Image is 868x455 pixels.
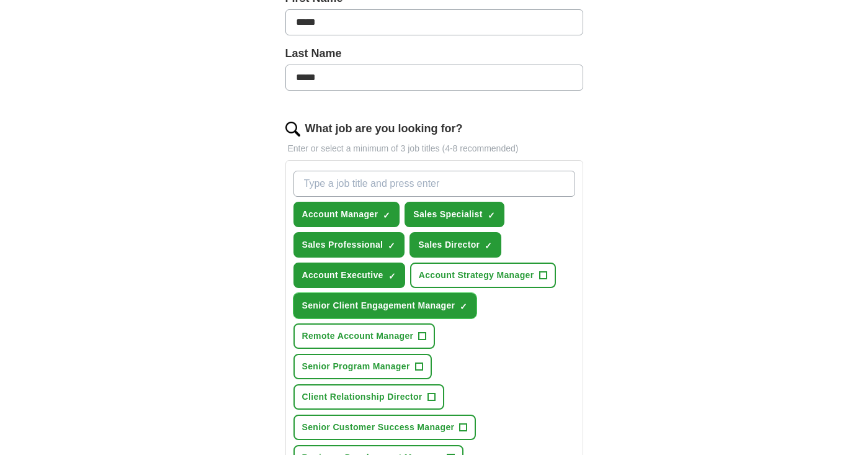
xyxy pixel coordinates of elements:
[302,330,414,343] span: Remote Account Manager
[388,271,396,281] span: ✓
[293,263,405,288] button: Account Executive✓
[293,202,400,227] button: Account Manager✓
[410,263,556,288] button: Account Strategy Manager
[293,415,477,440] button: Senior Customer Success Manager
[485,241,492,251] span: ✓
[302,238,383,251] span: Sales Professional
[419,269,534,282] span: Account Strategy Manager
[305,120,463,137] label: What job are you looking for?
[293,232,405,258] button: Sales Professional✓
[388,241,395,251] span: ✓
[409,232,501,258] button: Sales Director✓
[293,384,444,410] button: Client Relationship Director
[293,171,575,197] input: Type a job title and press enter
[405,202,504,227] button: Sales Specialist✓
[302,269,383,282] span: Account Executive
[488,210,495,220] span: ✓
[293,293,477,318] button: Senior Client Engagement Manager✓
[293,323,436,349] button: Remote Account Manager
[302,390,423,403] span: Client Relationship Director
[383,210,390,220] span: ✓
[302,360,410,373] span: Senior Program Manager
[418,238,480,251] span: Sales Director
[302,299,455,312] span: Senior Client Engagement Manager
[285,45,583,62] label: Last Name
[460,302,467,312] span: ✓
[285,122,300,137] img: search.png
[285,142,583,155] p: Enter or select a minimum of 3 job titles (4-8 recommended)
[293,354,432,379] button: Senior Program Manager
[302,208,378,221] span: Account Manager
[413,208,482,221] span: Sales Specialist
[302,421,455,434] span: Senior Customer Success Manager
